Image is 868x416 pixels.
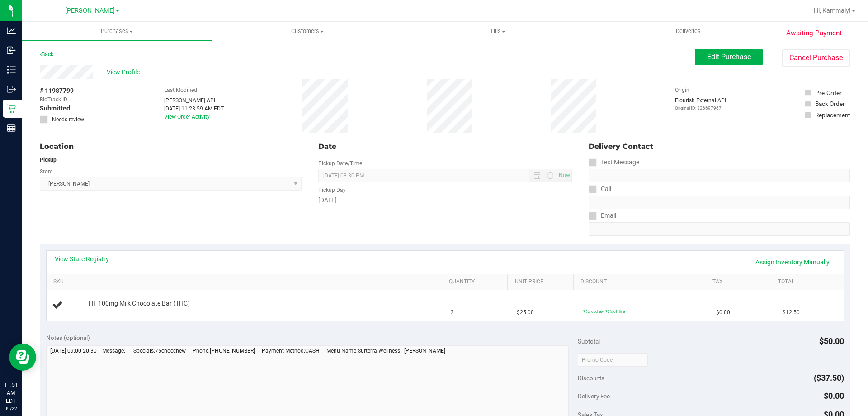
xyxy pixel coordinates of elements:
[515,278,570,286] a: Unit Price
[318,159,362,167] label: Pickup Date/Time
[815,88,842,97] div: Pre-Order
[7,26,16,35] inline-svg: Analytics
[403,27,592,35] span: Tills
[7,124,16,133] inline-svg: Reports
[164,86,197,94] label: Last Modified
[40,86,74,96] span: # 11987799
[7,46,16,55] inline-svg: Inbound
[589,196,850,209] input: Format: (999) 999-9999
[164,114,210,120] a: View Order Activity
[675,105,726,111] p: Original ID: 326697967
[65,7,115,14] span: [PERSON_NAME]
[814,373,844,383] span: ($37.50)
[22,22,212,41] a: Purchases
[4,405,18,412] p: 09/22
[675,96,726,111] div: Flourish External API
[40,157,57,163] strong: Pickup
[212,22,402,41] a: Customers
[7,104,16,113] inline-svg: Retail
[664,27,713,35] span: Deliveries
[695,49,763,65] button: Edit Purchase
[52,115,84,124] span: Needs review
[107,67,143,77] span: View Profile
[593,22,783,41] a: Deliveries
[40,167,52,176] label: Store
[589,209,616,222] label: Email
[517,308,534,317] span: $25.00
[819,336,844,346] span: $50.00
[164,105,224,113] div: [DATE] 11:23:59 AM EDT
[40,141,302,152] div: Location
[318,196,571,205] div: [DATE]
[212,27,402,35] span: Customers
[449,278,504,286] a: Quantity
[53,278,438,286] a: SKU
[712,278,768,286] a: Tax
[7,65,16,74] inline-svg: Inventory
[89,299,190,308] span: HT 100mg Milk Chocolate Bar (THC)
[750,254,835,270] a: Assign Inventory Manually
[814,7,851,14] span: Hi, Kammaly!
[4,381,18,405] p: 11:51 AM EDT
[55,254,109,263] a: View State Registry
[580,278,702,286] a: Discount
[450,308,453,317] span: 2
[164,96,224,105] div: [PERSON_NAME] API
[578,392,610,400] span: Delivery Fee
[71,96,72,104] span: -
[318,141,571,152] div: Date
[7,85,16,94] inline-svg: Outbound
[46,334,90,341] span: Notes (optional)
[589,156,639,169] label: Text Message
[22,27,212,35] span: Purchases
[782,49,850,67] button: Cancel Purchase
[40,51,53,57] a: Back
[402,22,593,41] a: Tills
[589,169,850,182] input: Format: (999) 999-9999
[815,110,850,120] div: Replacement
[815,99,845,108] div: Back Order
[318,186,346,194] label: Pickup Day
[783,308,800,317] span: $12.50
[578,370,604,386] span: Discounts
[40,96,69,104] span: BioTrack ID:
[589,182,611,196] label: Call
[9,344,36,371] iframe: Resource center
[583,309,625,314] span: 75chocchew: 75% off line
[786,28,842,38] span: Awaiting Payment
[707,53,751,61] span: Edit Purchase
[578,353,648,367] input: Promo Code
[824,391,844,401] span: $0.00
[778,278,833,286] a: Total
[716,308,730,317] span: $0.00
[589,141,850,152] div: Delivery Contact
[578,338,600,345] span: Subtotal
[675,86,689,94] label: Origin
[40,104,70,113] span: Submitted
